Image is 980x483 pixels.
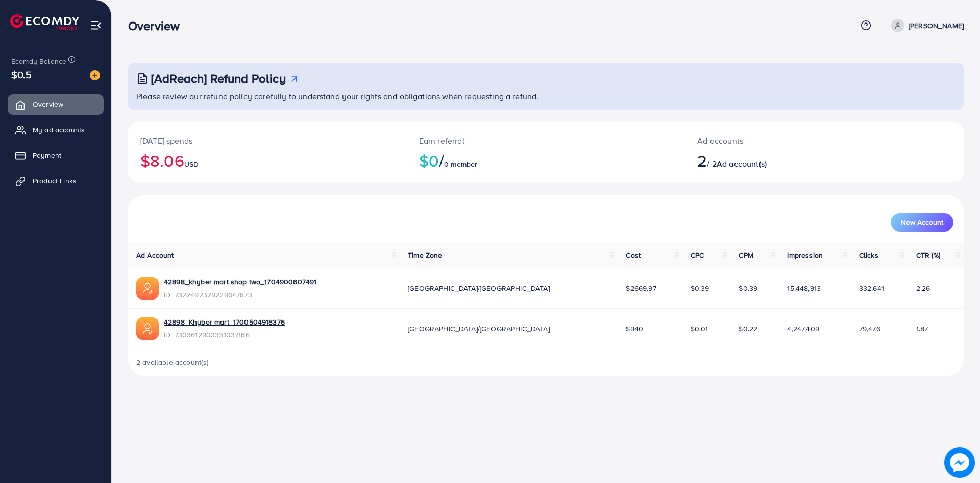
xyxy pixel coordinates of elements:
[916,283,930,293] span: 2.26
[136,357,209,367] span: 2 available account(s)
[408,283,550,293] span: [GEOGRAPHIC_DATA]/[GEOGRAPHIC_DATA]
[691,250,704,260] span: CPC
[717,158,767,169] span: Ad account(s)
[739,324,757,334] span: $0.22
[626,324,643,334] span: $940
[164,317,285,327] a: 42898_Khyber mart_1700504918376
[739,283,757,293] span: $0.39
[8,120,104,140] a: My ad accounts
[136,317,159,340] img: ic-ads-acc.e4c84228.svg
[136,90,958,102] p: Please review our refund policy carefully to understand your rights and obligations when requesti...
[140,151,395,170] h2: $8.06
[8,94,104,114] a: Overview
[697,134,881,147] p: Ad accounts
[184,159,199,169] span: USD
[419,134,673,147] p: Earn referral
[164,290,316,300] span: ID: 7322492329229647873
[901,219,943,226] span: New Account
[439,149,444,172] span: /
[10,14,79,30] img: logo
[626,283,656,293] span: $2669.97
[626,250,641,260] span: Cost
[859,283,884,293] span: 332,641
[164,330,285,340] span: ID: 7303612903331037186
[408,250,442,260] span: Time Zone
[408,324,550,334] span: [GEOGRAPHIC_DATA]/[GEOGRAPHIC_DATA]
[909,19,964,32] p: [PERSON_NAME]
[136,250,174,260] span: Ad Account
[136,277,159,300] img: ic-ads-acc.e4c84228.svg
[11,56,66,66] span: Ecomdy Balance
[33,176,77,186] span: Product Links
[859,324,880,334] span: 79,476
[691,283,709,293] span: $0.39
[8,171,104,191] a: Product Links
[164,277,316,287] a: 42898_khyber mart shop two_1704900607491
[90,70,100,80] img: image
[739,250,753,260] span: CPM
[33,125,85,135] span: My ad accounts
[8,145,104,166] a: Payment
[916,250,940,260] span: CTR (%)
[859,250,878,260] span: Clicks
[887,19,964,32] a: [PERSON_NAME]
[697,151,881,170] h2: / 2
[128,18,188,33] h3: Overview
[419,151,673,170] h2: $0
[697,149,707,172] span: 2
[787,283,821,293] span: 15,448,913
[891,213,953,232] button: New Account
[90,19,102,31] img: menu
[787,324,819,334] span: 4,247,409
[945,448,974,477] img: image
[151,71,286,86] h3: [AdReach] Refund Policy
[787,250,823,260] span: Impression
[33,150,61,160] span: Payment
[916,324,928,334] span: 1.87
[140,134,395,147] p: [DATE] spends
[691,324,708,334] span: $0.01
[444,159,477,169] span: 0 member
[11,67,32,82] span: $0.5
[33,99,63,109] span: Overview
